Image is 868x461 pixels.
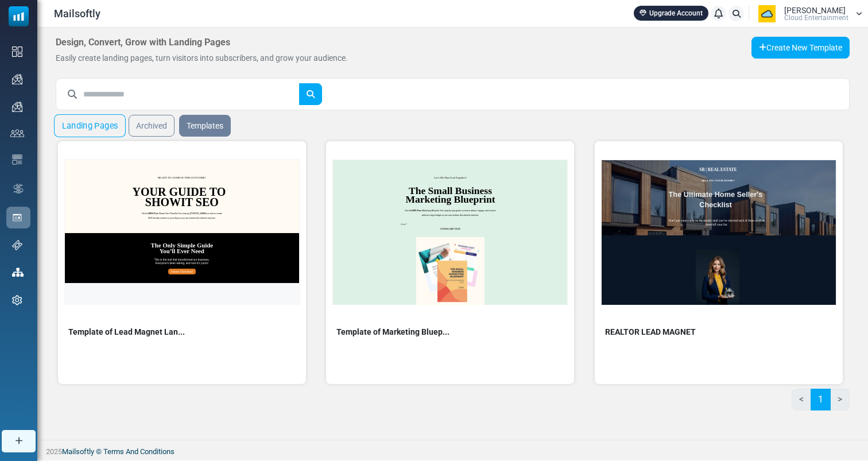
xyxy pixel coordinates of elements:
[9,6,29,26] img: mailsoftly_icon_blue_white.svg
[784,14,848,21] span: Cloud Entertainment
[12,212,22,223] img: landing_pages.svg
[54,6,100,21] span: Mailsoftly
[753,5,781,22] img: User Logo
[12,154,22,165] img: email-templates-icon.svg
[62,447,102,456] a: Mailsoftly ©
[56,53,348,63] span: Easily create landing pages, turn visitors into subscribers, and grow your audience.
[129,115,175,137] a: Archived
[54,114,126,137] a: Landing Pages
[12,74,22,84] img: campaigns-icon.png
[784,6,846,14] span: [PERSON_NAME]
[12,295,22,305] img: settings-icon.svg
[336,326,449,338] span: Template of Marketing Bluep...
[68,326,185,338] span: Template of Lead Magnet Lan...
[37,440,868,460] footer: 2025
[12,102,22,112] img: campaigns-icon.png
[103,447,175,456] span: translation missing: en.layouts.footer.terms_and_conditions
[634,6,708,21] a: Upgrade Account
[56,37,691,48] h6: Design, Convert, Grow with Landing Pages
[792,389,850,420] nav: Page
[12,47,22,57] img: dashboard-icon.svg
[10,129,24,137] img: contacts-icon.svg
[103,447,175,456] a: Terms And Conditions
[179,115,231,137] a: Templates
[12,240,22,250] img: support-icon.svg
[751,37,850,59] a: Create New Template
[12,182,25,195] img: workflow.svg
[811,389,831,410] a: 1
[753,5,862,22] a: User Logo [PERSON_NAME] Cloud Entertainment
[605,326,696,338] span: REALTOR LEAD MAGNET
